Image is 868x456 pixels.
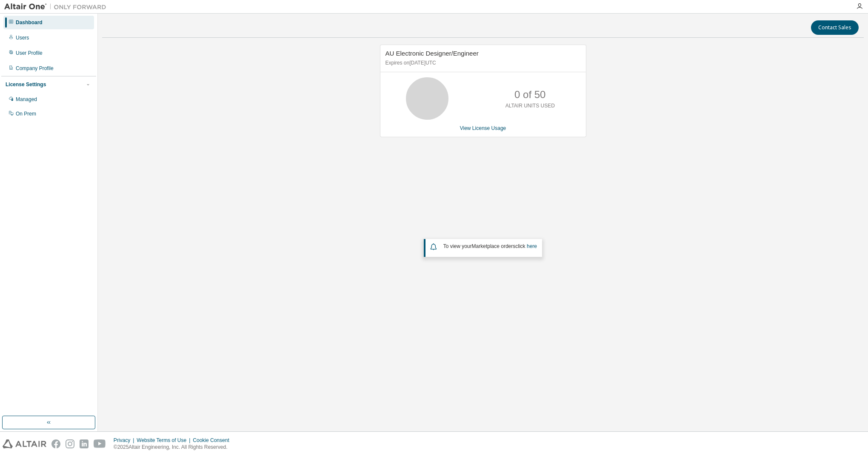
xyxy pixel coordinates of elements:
p: © 2025 Altair Engineering, Inc. All Rights Reserved. [114,444,234,451]
div: Company Profile [16,65,54,72]
button: Contact Sales [811,20,859,35]
p: ALTAIR UNITS USED [505,102,555,110]
img: youtube.svg [94,439,106,448]
p: 0 of 50 [514,87,545,102]
div: License Settings [6,81,46,88]
span: To view your click [443,243,537,249]
img: altair_logo.svg [3,439,46,448]
div: Managed [16,96,37,103]
div: Dashboard [16,19,43,26]
a: View License Usage [460,125,506,131]
em: Marketplace orders [472,243,516,249]
div: Website Terms of Use [137,437,193,444]
a: here [527,243,537,249]
p: Expires on [DATE] UTC [385,59,579,67]
img: linkedin.svg [80,439,89,448]
div: Privacy [114,437,137,444]
span: AU Electronic Designer/Engineer [385,50,479,57]
img: Altair One [4,3,111,11]
div: On Prem [16,110,36,117]
img: facebook.svg [51,439,60,448]
div: Cookie Consent [193,437,234,444]
div: Users [16,34,29,41]
img: instagram.svg [66,439,74,448]
div: User Profile [16,50,43,56]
